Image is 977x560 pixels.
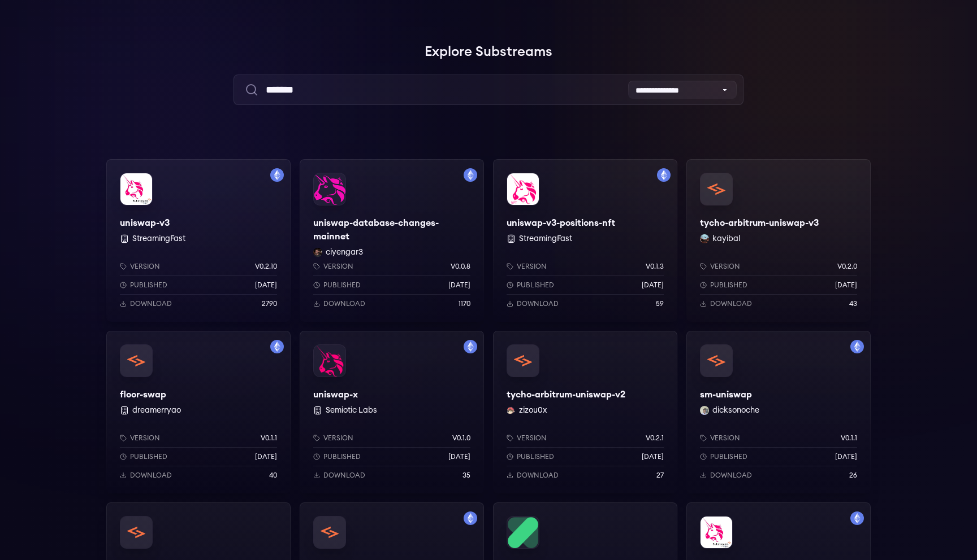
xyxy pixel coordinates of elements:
p: v0.1.3 [646,262,664,271]
button: Semiotic Labs [326,405,377,416]
p: [DATE] [448,452,470,461]
p: Published [517,452,554,461]
img: Filter by mainnet network [270,340,284,353]
p: [DATE] [448,281,470,290]
p: Published [130,281,167,290]
p: Published [517,281,554,290]
p: Download [710,299,752,308]
a: Filter by mainnet networksm-uniswapsm-uniswapdicksonoche dicksonocheVersionv0.1.1Published[DATE]D... [686,331,871,493]
p: 35 [462,471,470,480]
button: ciyengar3 [326,247,363,258]
img: Filter by mainnet network [464,168,477,182]
p: [DATE] [642,452,664,461]
img: Filter by mainnet network [464,511,477,525]
img: Filter by mainnet network [657,168,671,182]
p: 27 [656,471,664,480]
img: Filter by mainnet network [464,340,477,353]
p: 40 [269,471,277,480]
p: Version [517,434,547,443]
p: [DATE] [835,281,857,290]
button: zizou0x [519,405,547,416]
p: Download [710,471,752,480]
p: Version [710,262,740,271]
p: Download [323,471,365,480]
p: Download [517,471,559,480]
p: 26 [849,471,857,480]
p: Published [710,452,747,461]
p: [DATE] [255,281,277,290]
p: v0.0.8 [451,262,470,271]
p: Version [323,434,353,443]
p: 59 [656,299,664,308]
p: Published [323,281,361,290]
p: v0.1.0 [452,434,470,443]
img: Filter by mainnet network [270,168,284,182]
p: 2790 [262,299,277,308]
p: Version [710,434,740,443]
p: Version [323,262,353,271]
p: Version [130,262,160,271]
p: Published [130,452,167,461]
a: Filter by mainnet networkuniswap-database-changes-mainnetuniswap-database-changes-mainnetciyengar... [300,159,484,322]
button: dreamerryao [132,405,181,416]
p: 1170 [459,299,470,308]
a: Filter by mainnet networkuniswap-v3uniswap-v3 StreamingFastVersionv0.2.10Published[DATE]Download2790 [106,159,291,322]
p: v0.2.1 [646,434,664,443]
p: v0.1.1 [841,434,857,443]
button: StreamingFast [519,233,572,244]
button: StreamingFast [132,233,185,244]
p: 43 [849,299,857,308]
h1: Explore Substreams [106,41,871,63]
p: Version [130,434,160,443]
p: [DATE] [835,452,857,461]
p: v0.1.1 [261,434,277,443]
p: [DATE] [642,281,664,290]
button: kayibal [712,233,740,244]
p: v0.2.0 [837,262,857,271]
p: [DATE] [255,452,277,461]
p: Published [710,281,747,290]
p: Download [517,299,559,308]
a: Filter by mainnet networkuniswap-v3-positions-nftuniswap-v3-positions-nft StreamingFastVersionv0.... [493,159,677,322]
a: tycho-arbitrum-uniswap-v3tycho-arbitrum-uniswap-v3kayibal kayibalVersionv0.2.0Published[DATE]Down... [686,159,871,322]
img: Filter by mainnet network [850,511,864,525]
a: Filter by mainnet networkuniswap-xuniswap-x Semiotic LabsVersionv0.1.0Published[DATE]Download35 [300,331,484,493]
p: v0.2.10 [255,262,277,271]
img: Filter by mainnet network [850,340,864,353]
button: dicksonoche [712,405,759,416]
p: Version [517,262,547,271]
a: tycho-arbitrum-uniswap-v2tycho-arbitrum-uniswap-v2zizou0x zizou0xVersionv0.2.1Published[DATE]Down... [493,331,677,493]
p: Download [323,299,365,308]
a: Filter by mainnet networkfloor-swapfloor-swap dreamerryaoVersionv0.1.1Published[DATE]Download40 [106,331,291,493]
p: Published [323,452,361,461]
p: Download [130,299,172,308]
p: Download [130,471,172,480]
